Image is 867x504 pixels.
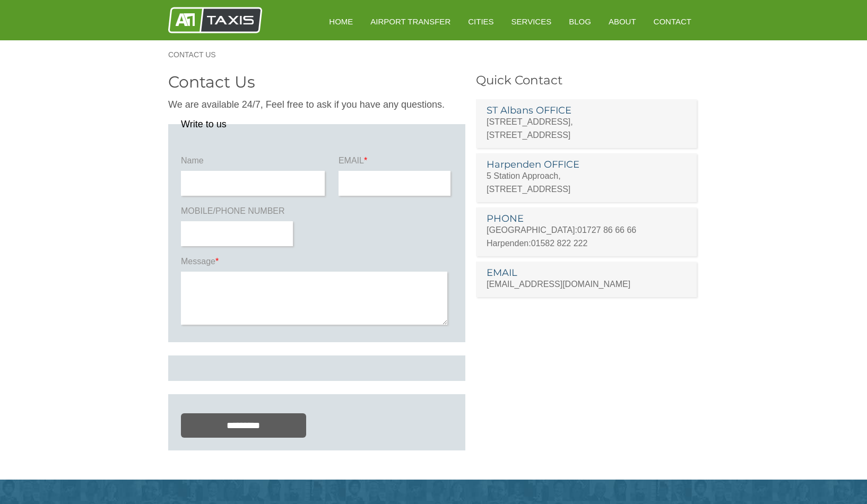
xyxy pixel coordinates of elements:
[168,98,465,111] p: We are available 24/7, Feel free to ask if you have any questions.
[363,8,458,34] a: Airport Transfer
[487,280,630,289] a: [EMAIL_ADDRESS][DOMAIN_NAME]
[646,8,699,34] a: Contact
[487,115,686,142] p: [STREET_ADDRESS], [STREET_ADDRESS]
[181,155,327,171] label: Name
[476,74,699,86] h3: Quick Contact
[487,106,686,115] h3: ST Albans OFFICE
[487,214,686,223] h3: PHONE
[168,51,227,58] a: Contact Us
[531,239,588,248] a: 01582 822 222
[561,8,599,34] a: Blog
[487,169,686,196] p: 5 Station Approach, [STREET_ADDRESS]
[322,8,360,34] a: HOME
[181,256,453,272] label: Message
[181,205,295,221] label: MOBILE/PHONE NUMBER
[461,8,501,34] a: Cities
[487,268,686,277] h3: EMAIL
[168,74,465,90] h2: Contact Us
[168,7,262,33] img: A1 Taxis
[577,225,636,234] a: 01727 86 66 66
[601,8,644,34] a: About
[487,237,686,250] p: Harpenden:
[487,223,686,237] p: [GEOGRAPHIC_DATA]:
[487,160,686,169] h3: Harpenden OFFICE
[339,155,453,171] label: EMAIL
[181,119,227,129] legend: Write to us
[504,8,559,34] a: Services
